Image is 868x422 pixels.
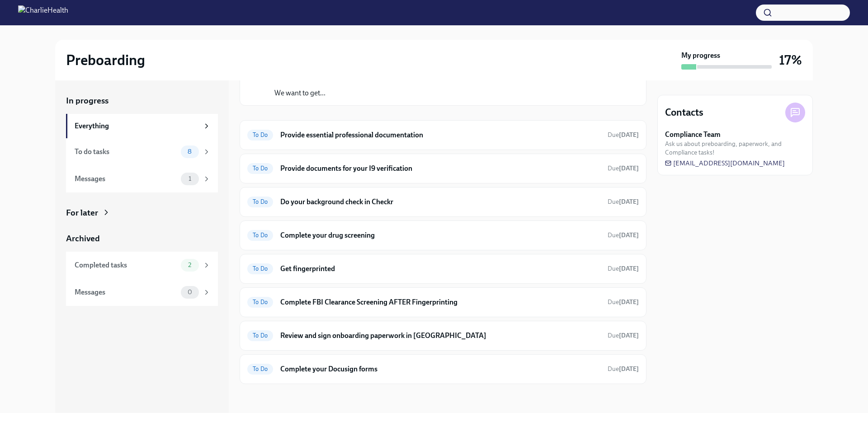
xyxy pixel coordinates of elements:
a: [EMAIL_ADDRESS][DOMAIN_NAME] [665,159,785,168]
span: September 4th, 2025 09:00 [608,365,639,373]
span: 2 [183,262,197,268]
span: August 31st, 2025 09:00 [608,197,639,206]
span: 1 [183,175,197,182]
strong: Compliance Team [665,130,721,140]
h6: Do your background check in Checkr [280,197,600,207]
h6: Provide essential professional documentation [280,130,600,140]
div: Completed tasks [75,260,177,270]
span: To Do [247,332,273,339]
a: Everything [66,114,218,138]
span: Due [608,131,639,139]
span: 0 [182,289,198,295]
strong: [DATE] [619,365,639,373]
h6: Get fingerprinted [280,264,600,274]
span: To Do [247,299,273,305]
span: Due [608,164,639,172]
a: To DoProvide documents for your I9 verificationDue[DATE] [247,161,639,176]
strong: [DATE] [619,131,639,139]
h3: 17% [779,52,802,68]
a: Archived [66,233,218,244]
a: To DoDo your background check in CheckrDue[DATE] [247,195,639,209]
a: To DoGet fingerprintedDue[DATE] [247,262,639,276]
a: To DoComplete your Docusign formsDue[DATE] [247,362,639,376]
strong: [DATE] [619,332,639,339]
div: Everything [75,121,199,131]
span: September 4th, 2025 09:00 [608,164,639,173]
strong: [DATE] [619,265,639,272]
span: Due [608,298,639,306]
strong: [DATE] [619,231,639,239]
span: September 7th, 2025 09:00 [608,298,639,306]
h2: Preboarding [66,51,145,69]
img: CharlieHealth [18,5,68,20]
span: September 4th, 2025 09:00 [608,231,639,239]
a: To DoComplete your drug screeningDue[DATE] [247,228,639,243]
strong: [DATE] [619,298,639,306]
div: Messages [75,174,177,184]
strong: [DATE] [619,198,639,206]
h6: Complete your Docusign forms [280,364,600,374]
span: Due [608,265,639,272]
p: We want to get... [274,88,573,98]
h4: Contacts [665,106,703,119]
span: September 4th, 2025 09:00 [608,264,639,273]
a: Messages0 [66,279,218,306]
div: For later [66,207,98,219]
span: To Do [247,165,273,172]
h6: Review and sign onboarding paperwork in [GEOGRAPHIC_DATA] [280,331,600,341]
span: 8 [182,148,197,155]
span: Due [608,365,639,373]
a: For later [66,207,218,219]
span: Due [608,231,639,239]
div: Messages [75,287,177,297]
span: Ask us about preboarding, paperwork, and Compliance tasks! [665,140,805,157]
a: To DoProvide essential professional documentationDue[DATE] [247,128,639,142]
a: To DoComplete FBI Clearance Screening AFTER FingerprintingDue[DATE] [247,295,639,309]
h6: Complete your drug screening [280,230,600,240]
span: Due [608,198,639,206]
span: To Do [247,131,273,138]
strong: [DATE] [619,164,639,172]
span: September 3rd, 2025 09:00 [608,131,639,139]
a: In progress [66,95,218,107]
a: To DoReview and sign onboarding paperwork in [GEOGRAPHIC_DATA]Due[DATE] [247,328,639,343]
a: To do tasks8 [66,138,218,165]
span: To Do [247,366,273,372]
span: September 7th, 2025 09:00 [608,331,639,340]
span: To Do [247,232,273,239]
h6: Complete FBI Clearance Screening AFTER Fingerprinting [280,297,600,307]
h6: Provide documents for your I9 verification [280,164,600,173]
div: To do tasks [75,147,177,157]
span: Due [608,332,639,339]
a: Messages1 [66,165,218,192]
span: To Do [247,265,273,272]
span: To Do [247,198,273,205]
strong: My progress [681,51,720,61]
a: Completed tasks2 [66,252,218,279]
